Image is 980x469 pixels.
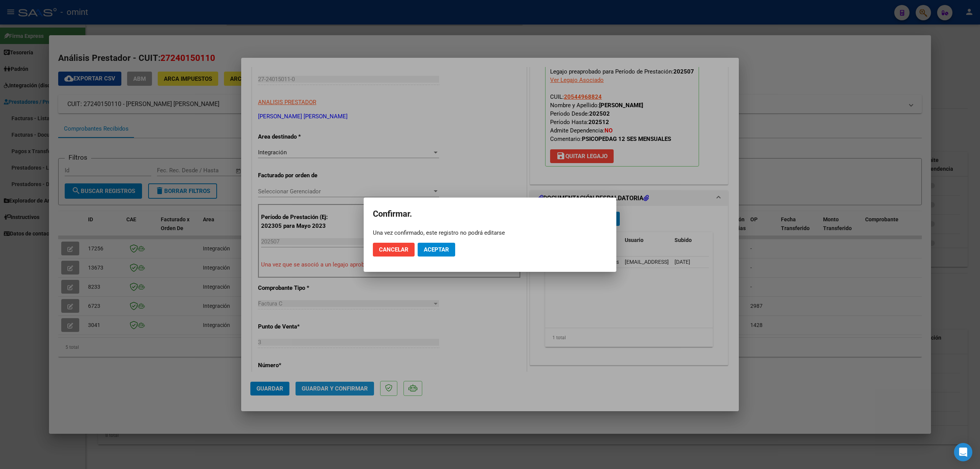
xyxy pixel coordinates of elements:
div: Una vez confirmado, este registro no podrá editarse [373,229,607,237]
span: Aceptar [424,246,449,253]
span: Cancelar [379,246,408,253]
h2: Confirmar. [373,207,607,221]
button: Cancelar [373,243,415,257]
div: Open Intercom Messenger [954,443,972,461]
button: Aceptar [418,243,455,257]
